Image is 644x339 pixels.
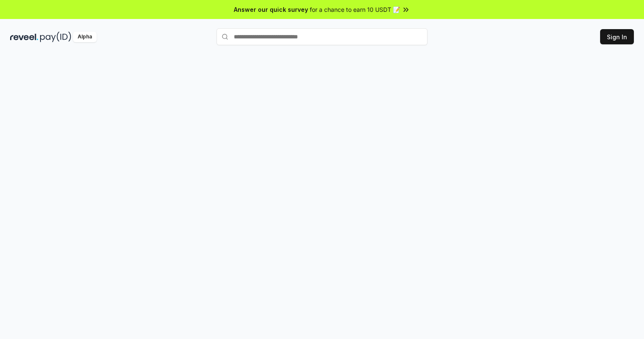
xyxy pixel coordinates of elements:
span: Answer our quick survey [234,5,308,14]
img: reveel_dark [10,32,38,42]
div: Alpha [73,32,97,42]
span: for a chance to earn 10 USDT 📝 [310,5,400,14]
button: Sign In [600,29,634,44]
img: pay_id [40,32,71,42]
